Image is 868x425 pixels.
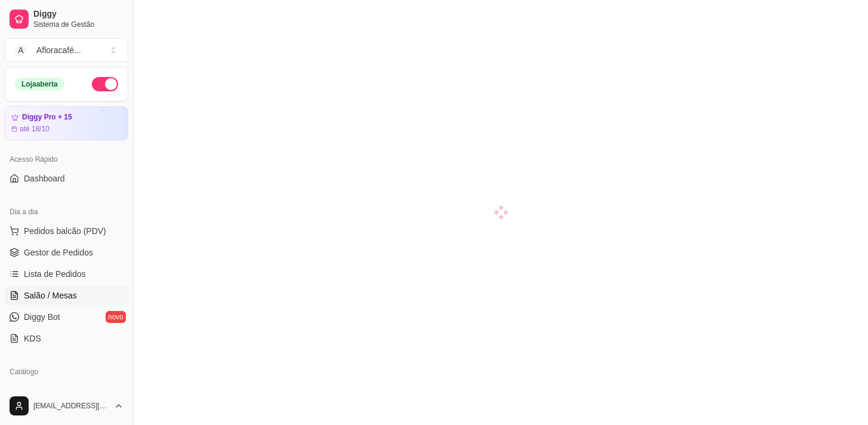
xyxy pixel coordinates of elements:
a: DiggySistema de Gestão [5,5,128,33]
span: Pedidos balcão (PDV) [24,225,106,237]
span: Diggy Bot [24,311,60,323]
span: Lista de Pedidos [24,268,86,280]
div: Acesso Rápido [5,150,128,169]
span: [EMAIL_ADDRESS][DOMAIN_NAME] [33,401,109,411]
a: Produtos [5,381,128,401]
a: Diggy Botnovo [5,307,128,327]
span: Salão / Mesas [24,290,77,301]
span: A [15,44,27,56]
article: Diggy Pro + 15 [22,113,72,122]
span: Diggy [33,9,123,20]
div: Catálogo [5,362,128,381]
a: KDS [5,329,128,348]
div: Loja aberta [15,78,64,91]
span: Produtos [24,385,57,397]
button: [EMAIL_ADDRESS][DOMAIN_NAME] [5,392,128,420]
div: Afloracafé ... [36,44,81,56]
span: Sistema de Gestão [33,20,123,29]
a: Diggy Pro + 15até 18/10 [5,106,128,140]
a: Salão / Mesas [5,286,128,305]
button: Alterar Status [92,77,118,91]
a: Dashboard [5,169,128,188]
span: Dashboard [24,173,65,184]
a: Gestor de Pedidos [5,243,128,262]
span: KDS [24,332,41,344]
span: Gestor de Pedidos [24,247,93,258]
div: Dia a dia [5,202,128,221]
button: Select a team [5,38,128,62]
button: Pedidos balcão (PDV) [5,221,128,241]
a: Lista de Pedidos [5,264,128,284]
article: até 18/10 [20,124,50,134]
